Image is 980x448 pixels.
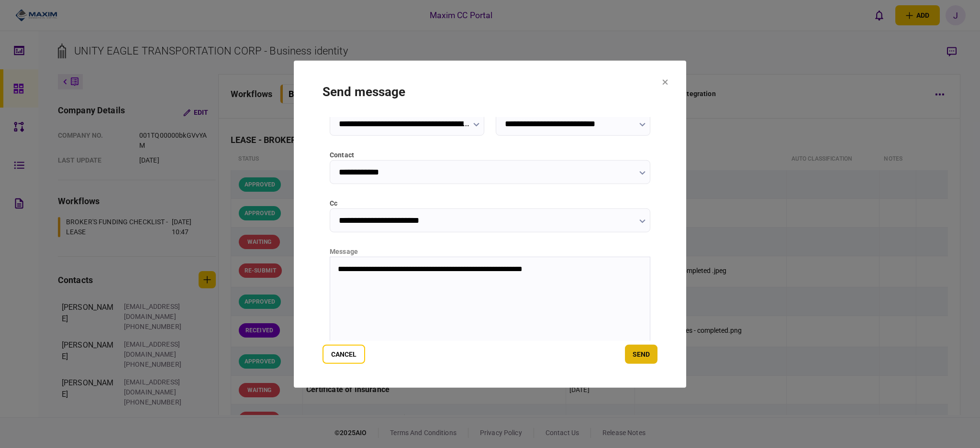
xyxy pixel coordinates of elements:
[330,257,650,352] iframe: Rich Text Area
[330,160,650,184] input: contact
[625,345,657,364] button: send
[323,84,657,98] h1: send message
[330,198,650,208] label: cc
[330,150,650,160] label: contact
[323,345,365,364] button: Cancel
[330,111,484,135] input: checklist
[496,111,650,135] input: step
[330,208,650,232] input: cc
[330,246,650,256] div: message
